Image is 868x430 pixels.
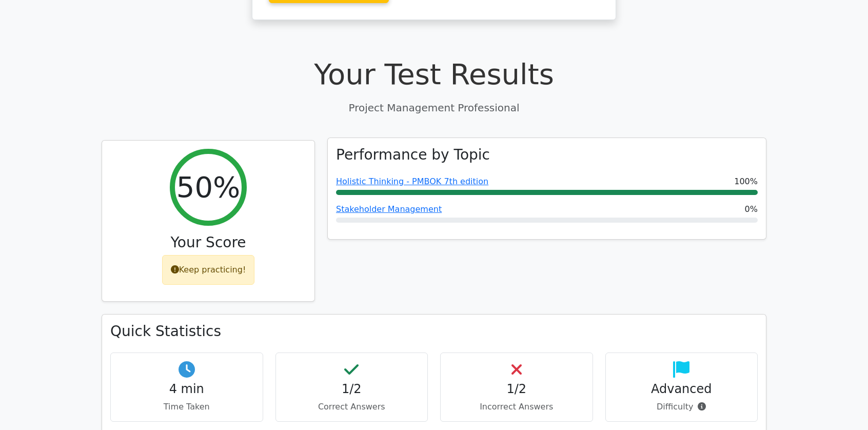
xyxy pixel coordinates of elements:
a: Stakeholder Management [336,204,442,214]
p: Time Taken [119,401,254,413]
span: 0% [745,203,758,216]
h2: 50% [176,170,240,204]
h4: 1/2 [284,382,420,397]
p: Project Management Professional [102,100,766,115]
h3: Quick Statistics [110,323,758,340]
h4: 1/2 [449,382,584,397]
h3: Your Score [110,234,306,251]
div: Keep practicing! [162,255,255,285]
h4: Advanced [614,382,749,397]
p: Incorrect Answers [449,401,584,413]
span: 100% [734,175,758,188]
h1: Your Test Results [102,57,766,91]
a: Holistic Thinking - PMBOK 7th edition [336,177,488,186]
h3: Performance by Topic [336,146,490,164]
p: Difficulty [614,401,749,413]
h4: 4 min [119,382,254,397]
p: Correct Answers [284,401,420,413]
